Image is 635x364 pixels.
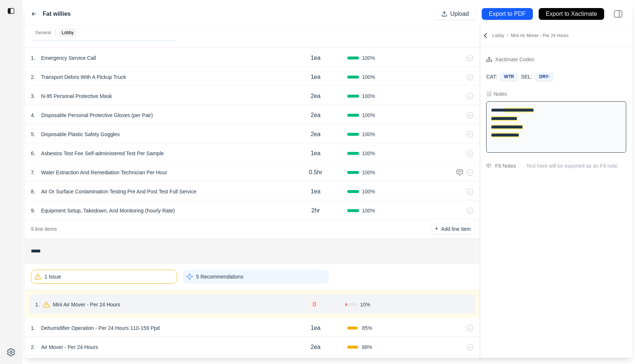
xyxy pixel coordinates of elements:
label: Fat willies [43,10,71,18]
div: Xactimate Codes [495,55,534,64]
p: SEL: [521,73,532,80]
p: 1ea [311,187,320,196]
p: 0 [310,300,319,309]
p: Mini Air Mover - Per 24 Hours [50,299,123,310]
button: Export to PDF [482,8,533,20]
p: 2ea [311,111,320,120]
p: Water Extraction And Remediation Technician Per Hour [38,167,170,178]
p: Disposable Plastic Safety Goggles [38,129,123,139]
div: F9 Notes [495,161,516,170]
p: Lobby [62,30,74,36]
span: 100 % [362,169,375,176]
span: / [504,33,511,38]
p: 2hr [311,206,320,215]
p: 4 . [31,112,35,119]
p: 1 Issue [44,273,61,280]
p: 9 line items [31,225,57,233]
p: Upload [450,10,469,18]
span: 88 % [362,343,372,351]
p: 2ea [311,343,320,352]
p: 1ea [311,324,320,332]
span: 100 % [362,188,375,195]
button: Export to Xactimate [539,8,604,20]
p: 8 . [31,188,35,195]
div: Notes [494,90,507,98]
span: 100 % [362,73,375,81]
p: 7 . [31,169,35,176]
p: Air Or Surface Contamination Testing Pre And Post Test Full Service [38,186,200,197]
p: 1ea [311,73,320,81]
span: 10 % [360,301,370,308]
p: 1 . [35,301,40,308]
p: CAT: [486,73,497,80]
p: 2ea [311,92,320,101]
span: 85 % [362,324,372,332]
p: Transport Debris With A Pickup Truck [38,72,129,82]
p: Emergency Service Call [38,53,99,63]
p: Air Mover - Per 24 Hours [38,342,101,352]
p: Dehumidifier Operation - Per 24 Hours 110-159 Ppd [38,323,163,333]
p: 5 Recommendations [196,273,243,280]
div: WTR [500,73,518,81]
img: comment [456,169,463,176]
p: 2 . [31,343,35,351]
p: 9 . [31,207,35,214]
p: Text here will be exported as an F9 note. [526,162,626,170]
p: 5 . [31,131,35,138]
p: 1ea [311,54,320,62]
p: 6 . [31,150,35,157]
span: Mini Air Mover - Per 24 Hours [511,33,568,38]
p: Add line item [441,225,471,233]
img: comment [486,164,491,168]
p: Asbestos Test Fee Self-administered Test Per Sample [38,148,167,159]
p: Export to Xactimate [546,10,597,18]
span: 100 % [362,150,375,157]
img: toggle sidebar [7,7,15,15]
span: 100 % [362,54,375,62]
span: 100 % [362,131,375,138]
p: 2 . [31,73,35,81]
p: + [435,225,438,233]
span: 100 % [362,92,375,100]
p: Export to PDF [489,10,525,18]
button: +Add line item [432,224,474,234]
p: N-95 Personal Protective Mask [38,91,115,101]
div: DRY- [535,73,553,81]
img: right-panel.svg [610,6,626,22]
p: 1ea [311,149,320,158]
p: Lobby [492,33,568,39]
button: Upload [434,8,476,20]
p: 1 . [31,324,35,332]
p: 1 . [31,54,35,62]
p: Disposable Personal Protective Gloves (per Pair) [38,110,156,120]
p: General [35,30,51,36]
p: Equipment Setup, Takedown, And Monitoring (hourly Rate) [38,205,178,216]
p: 0.5hr [309,168,322,177]
p: 3 . [31,92,35,100]
p: 2ea [311,130,320,139]
span: 100 % [362,112,375,119]
span: 100 % [362,207,375,214]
